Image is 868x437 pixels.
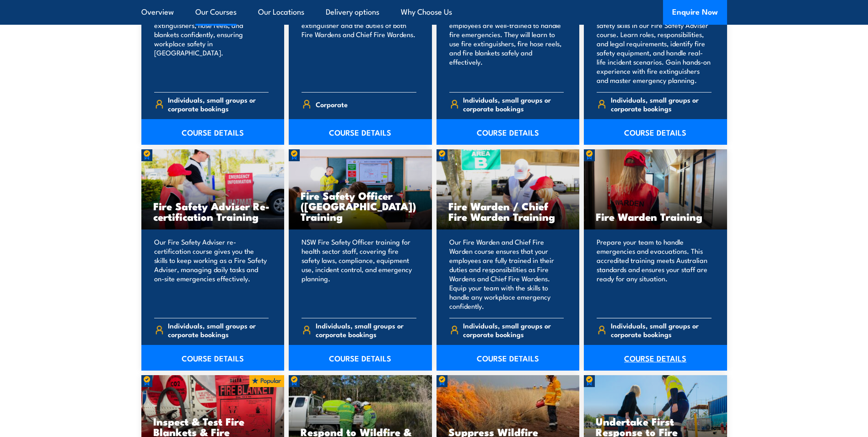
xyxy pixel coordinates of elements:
p: Prepare your team to handle emergencies and evacuations. This accredited training meets Australia... [597,237,712,311]
p: NSW Fire Safety Officer training for health sector staff, covering fire safety laws, compliance, ... [302,237,416,311]
h3: Fire Warden / Chief Fire Warden Training [448,201,568,222]
a: COURSE DETAILS [289,345,432,371]
p: Train your team in essential fire safety. Learn to use fire extinguishers, hose reels, and blanke... [154,2,269,85]
h3: Fire Safety Officer ([GEOGRAPHIC_DATA]) Training [301,190,420,222]
p: Our Fire Warden and Chief Fire Warden course ensures that your employees are fully trained in the... [449,237,564,311]
a: COURSE DETAILS [584,345,727,371]
span: Individuals, small groups or corporate bookings [316,321,416,339]
a: COURSE DETAILS [289,119,432,145]
p: Our Fire Safety Adviser re-certification course gives you the skills to keep working as a Fire Sa... [154,237,269,311]
p: Our Fire Extinguisher and Fire Warden course will ensure your employees are well-trained to handl... [449,2,564,85]
span: Individuals, small groups or corporate bookings [463,95,564,113]
a: COURSE DETAILS [437,345,580,371]
a: COURSE DETAILS [141,119,285,145]
p: Equip your team in [GEOGRAPHIC_DATA] with key fire safety skills in our Fire Safety Adviser cours... [597,2,712,85]
a: COURSE DETAILS [437,119,580,145]
a: COURSE DETAILS [584,119,727,145]
span: Individuals, small groups or corporate bookings [611,95,712,113]
span: Individuals, small groups or corporate bookings [168,95,269,113]
span: Individuals, small groups or corporate bookings [168,321,269,339]
h3: Fire Warden Training [596,211,715,222]
h3: Fire Safety Adviser Re-certification Training [153,201,273,222]
a: COURSE DETAILS [141,345,285,371]
p: Our Fire Combo Awareness Day includes training on how to use a fire extinguisher and the duties o... [302,2,416,85]
span: Corporate [316,97,348,111]
span: Individuals, small groups or corporate bookings [463,321,564,339]
span: Individuals, small groups or corporate bookings [611,321,712,339]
